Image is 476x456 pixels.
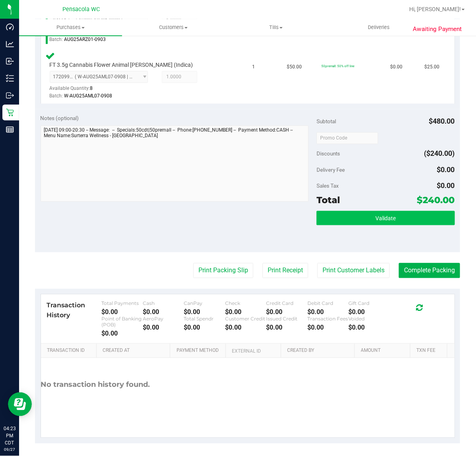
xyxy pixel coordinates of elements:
div: $0.00 [307,324,349,332]
div: Transaction Fees [307,316,349,322]
div: $0.00 [349,309,390,316]
a: Payment Method [177,348,223,354]
div: $0.00 [266,309,308,316]
a: Customers [122,19,225,36]
inline-svg: Retail [6,109,14,116]
span: Customers [122,24,225,31]
a: Transaction ID [47,348,93,354]
span: $0.00 [437,182,455,190]
span: Discounts [317,147,340,161]
inline-svg: Inventory [6,74,14,82]
span: Purchases [19,24,122,31]
div: Issued Credit [266,316,308,322]
div: Check [225,301,266,307]
iframe: Resource center [8,392,32,416]
inline-svg: Analytics [6,40,14,48]
span: Awaiting Payment [413,25,462,34]
div: $0.00 [184,309,225,316]
div: Customer Credit [225,316,266,322]
div: Gift Card [349,301,390,307]
div: $0.00 [102,309,143,316]
span: Pensacola WC [62,6,100,13]
div: Available Quantity: [50,83,153,99]
inline-svg: Outbound [6,91,14,99]
a: Txn Fee [416,348,444,354]
div: Point of Banking (POB) [102,316,143,328]
p: 09/27 [4,446,16,452]
div: $0.00 [225,324,266,332]
a: Deliveries [328,19,431,36]
div: Credit Card [266,301,308,307]
div: Total Spendr [184,316,225,322]
div: $0.00 [225,309,266,316]
a: Purchases [19,19,122,36]
div: Cash [143,301,184,307]
span: Sales Tax [317,183,339,189]
span: $480.00 [429,117,455,126]
inline-svg: Dashboard [6,23,14,31]
span: ($240.00) [424,149,455,158]
span: Tills [225,24,327,31]
input: Promo Code [317,132,378,144]
div: $0.00 [349,324,390,332]
div: Debit Card [307,301,349,307]
a: Created By [287,348,352,354]
div: $0.00 [102,330,143,338]
span: 50premall: 50% off line [321,64,355,68]
div: CanPay [184,301,225,307]
div: $0.00 [184,324,225,332]
span: Deliveries [357,24,400,31]
div: AeroPay [143,316,184,322]
button: Print Customer Labels [317,263,390,278]
span: Batch: [50,37,63,42]
a: Tills [225,19,328,36]
button: Validate [317,211,455,225]
span: Delivery Fee [317,167,345,173]
button: Print Receipt [262,263,308,278]
div: $0.00 [143,309,184,316]
span: 8 [90,86,93,91]
span: 1 [253,64,255,71]
span: $0.00 [390,64,402,71]
button: Complete Packing [399,263,460,278]
span: $25.00 [425,64,440,71]
span: Notes (optional) [41,115,79,122]
p: 04:23 PM CDT [4,425,16,446]
inline-svg: Reports [6,126,14,134]
span: $240.00 [417,195,455,206]
span: $50.00 [287,64,302,71]
span: Batch: [50,93,63,99]
span: AUG25ARZ01-0903 [64,37,106,42]
span: $0.00 [437,166,455,174]
div: No transaction history found. [41,358,150,412]
div: $0.00 [307,309,349,316]
span: Subtotal [317,118,336,125]
a: Created At [103,348,167,354]
span: FT 3.5g Cannabis Flower Animal [PERSON_NAME] (Indica) [50,62,193,69]
th: External ID [225,344,281,358]
span: Total [317,195,340,206]
button: Print Packing Slip [193,263,253,278]
div: Voided [349,316,390,322]
div: $0.00 [143,324,184,332]
inline-svg: Inbound [6,57,14,65]
span: Hi, [PERSON_NAME]! [409,6,461,12]
a: Amount [361,348,407,354]
div: Total Payments [102,301,143,307]
span: Validate [375,215,396,222]
div: $0.00 [266,324,308,332]
span: W-AUG25AML07-0908 [64,93,113,99]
